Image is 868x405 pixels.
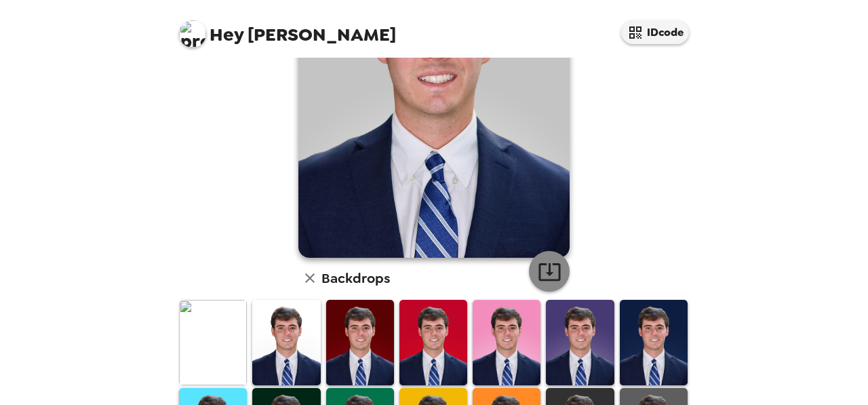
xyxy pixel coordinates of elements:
[621,20,689,44] button: IDcode
[179,20,206,47] img: profile pic
[179,300,247,385] img: Original
[179,14,396,44] span: [PERSON_NAME]
[321,267,390,289] h6: Backdrops
[210,22,243,47] span: Hey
